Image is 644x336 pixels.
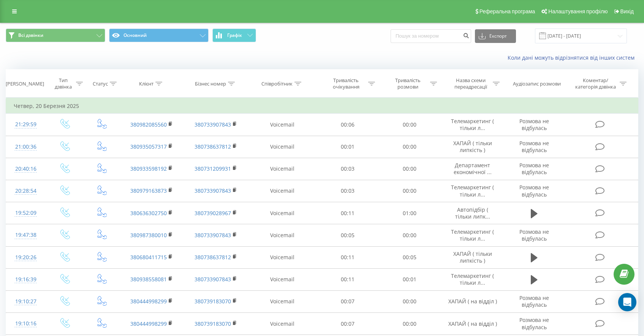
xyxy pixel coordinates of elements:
span: Розмова не відбулась [519,139,549,154]
td: 00:00 [379,290,440,312]
div: 19:16:39 [14,272,38,287]
a: 380935057317 [130,143,167,150]
td: ХАПАЙ ( на відділ ) [440,290,505,312]
div: 19:10:16 [14,316,38,331]
div: 20:28:54 [14,184,38,198]
div: Статус [93,81,108,87]
td: Voicemail [248,313,317,335]
div: Open Intercom Messenger [618,293,636,311]
div: 19:20:26 [14,250,38,265]
span: Департамент економічної ... [454,162,492,176]
td: Четвер, 20 Березня 2025 [6,98,638,114]
td: 00:00 [379,180,440,202]
td: 00:11 [317,246,378,268]
div: 21:00:36 [14,139,38,154]
button: Всі дзвінки [6,29,105,42]
td: ХАПАЙ ( тільки липкість ) [440,246,505,268]
button: Основний [109,29,209,42]
span: Телемаркетинг ( тільки л... [451,117,494,132]
td: 00:06 [317,114,378,136]
span: Розмова не відбулась [519,294,549,308]
input: Пошук за номером [391,29,471,43]
div: Співробітник [261,81,293,87]
td: Voicemail [248,224,317,246]
div: 19:10:27 [14,294,38,309]
span: Розмова не відбулась [519,162,549,176]
td: Voicemail [248,180,317,202]
div: Бізнес номер [195,81,226,87]
td: 00:05 [317,224,378,246]
div: 19:52:09 [14,206,38,220]
td: Voicemail [248,158,317,180]
span: Розмова не відбулась [519,184,549,198]
div: Тип дзвінка [52,77,74,90]
div: [PERSON_NAME] [6,81,44,87]
a: 380636302750 [130,209,167,217]
td: 00:03 [317,158,378,180]
td: 00:00 [379,313,440,335]
div: Коментар/категорія дзвінка [573,77,618,90]
a: 380733907843 [195,276,231,283]
div: 20:40:16 [14,162,38,176]
div: Клієнт [139,81,153,87]
a: 380680411715 [130,254,167,261]
td: Voicemail [248,290,317,312]
span: Розмова не відбулась [519,316,549,330]
div: 21:29:59 [14,117,38,132]
td: 00:07 [317,313,378,335]
a: 380738637812 [195,254,231,261]
a: 380733907843 [195,187,231,194]
span: Всі дзвінки [18,32,43,38]
a: 380739183070 [195,320,231,327]
span: Графік [227,33,242,38]
button: Експорт [475,29,516,43]
td: Voicemail [248,136,317,158]
a: 380738637812 [195,143,231,150]
span: Реферальна програма [479,8,535,14]
td: 00:07 [317,290,378,312]
a: 380444998299 [130,320,167,327]
span: Телемаркетинг ( тільки л... [451,184,494,198]
td: Voicemail [248,202,317,224]
div: Аудіозапис розмови [513,81,561,87]
td: 00:11 [317,202,378,224]
span: Телемаркетинг ( тільки л... [451,228,494,242]
td: 01:00 [379,202,440,224]
a: 380982085560 [130,121,167,128]
td: 00:00 [379,114,440,136]
td: 00:01 [379,268,440,290]
a: 380979163873 [130,187,167,194]
td: 00:00 [379,136,440,158]
a: 380444998299 [130,298,167,305]
td: 00:01 [317,136,378,158]
td: ХАПАЙ ( на відділ ) [440,313,505,335]
a: 380938558081 [130,276,167,283]
a: 380733907843 [195,121,231,128]
td: Voicemail [248,268,317,290]
td: 00:00 [379,224,440,246]
span: Вихід [620,8,634,14]
span: Розмова не відбулась [519,117,549,132]
span: Телемаркетинг ( тільки л... [451,272,494,286]
a: 380739028967 [195,209,231,217]
td: ХАПАЙ ( тільки липкість ) [440,136,505,158]
div: Тривалість розмови [388,77,428,90]
a: 380739183070 [195,298,231,305]
span: Автопідбір ( тільки липк... [455,206,490,220]
button: Графік [212,29,256,42]
span: Налаштування профілю [548,8,608,14]
div: 19:47:38 [14,228,38,242]
div: Назва схеми переадресації [450,77,491,90]
div: Тривалість очікування [326,77,366,90]
a: 380731209931 [195,165,231,172]
td: 00:00 [379,158,440,180]
a: 380933598192 [130,165,167,172]
span: Розмова не відбулась [519,228,549,242]
td: 00:11 [317,268,378,290]
a: 380987380010 [130,231,167,239]
a: Коли дані можуть відрізнятися вiд інших систем [508,54,638,61]
td: Voicemail [248,246,317,268]
td: 00:03 [317,180,378,202]
a: 380733907843 [195,231,231,239]
td: Voicemail [248,114,317,136]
